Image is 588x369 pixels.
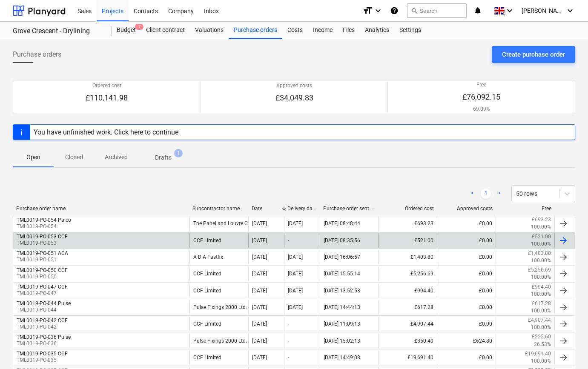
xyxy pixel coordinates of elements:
a: Valuations [190,22,229,39]
p: 100.00% [531,358,551,365]
div: - [288,321,289,327]
div: £0.00 [437,216,496,231]
div: [DATE] 14:49:08 [324,355,360,360]
button: Create purchase order [492,46,575,63]
a: Previous page [467,189,477,199]
div: £994.40 [378,283,437,298]
div: CCF Limited [189,266,248,281]
div: £0.00 [437,250,496,264]
p: TML0019-PO-051 [17,256,68,263]
div: [DATE] [252,220,267,226]
div: £4,907.44 [378,317,437,331]
div: TML0019-PO-051 ADA [17,250,68,256]
button: Search [407,3,467,18]
p: 100.00% [531,324,551,331]
div: [DATE] 14:44:13 [324,304,360,310]
p: £1,403.80 [528,250,551,257]
div: £693.23 [378,216,437,231]
p: Archived [105,153,128,162]
div: [DATE] 08:35:56 [324,237,360,243]
p: TML0019-PO-044 [17,306,71,314]
div: TML0019-PO-036 Pulse [17,334,71,340]
div: TML0019-PO-053 CCF [17,234,68,240]
div: Free [499,206,551,212]
div: Subcontractor name [192,206,244,212]
div: Purchase order name [16,206,186,212]
div: TML0019-PO-054 Palco [17,217,71,223]
div: £617.28 [378,300,437,315]
div: [DATE] 13:52:53 [324,288,360,294]
p: Ordered cost [86,82,128,89]
iframe: Chat Widget [545,328,588,369]
p: £76,092.15 [462,92,500,102]
p: £19,691.40 [525,350,551,358]
div: A D A Fastfix [189,250,248,264]
i: notifications [473,6,482,16]
div: [DATE] 16:06:57 [324,254,360,260]
div: You have unfinished work. Click here to continue [34,128,178,136]
p: TML0019-PO-042 [17,323,68,331]
p: £521.00 [532,233,551,240]
p: 100.00% [531,240,551,248]
a: Costs [282,22,308,39]
div: CCF Limited [189,233,248,248]
div: CCF Limited [189,283,248,298]
div: [DATE] [288,220,303,226]
div: TML0019-PO-047 CCF [17,284,68,290]
i: keyboard_arrow_down [565,6,575,16]
div: £0.00 [437,350,496,365]
div: [DATE] 11:09:13 [324,321,360,327]
i: format_size [363,6,373,16]
div: [DATE] [252,304,267,310]
div: CCF Limited [189,350,248,365]
div: £19,691.40 [378,350,437,365]
p: £110,141.98 [86,93,128,103]
div: £0.00 [437,233,496,248]
div: [DATE] [252,338,267,344]
div: Create purchase order [502,49,565,60]
p: £5,256.69 [528,266,551,274]
div: [DATE] [252,288,267,294]
p: £225.60 [532,333,551,340]
div: [DATE] [252,254,267,260]
p: 69.09% [462,106,500,113]
a: Analytics [360,22,394,39]
p: 100.00% [531,274,551,281]
span: 1 [174,149,183,157]
a: Client contract [141,22,190,39]
p: 100.00% [531,291,551,298]
a: Purchase orders [229,22,282,39]
div: [DATE] [288,271,303,277]
p: £617.28 [532,300,551,307]
div: TML0019-PO-035 CCF [17,351,68,357]
div: [DATE] 15:55:14 [324,271,360,277]
div: [DATE] [252,237,267,243]
p: 100.00% [531,307,551,315]
span: search [411,7,418,14]
div: Approved costs [441,206,493,212]
span: 7 [135,24,143,30]
div: Ordered cost [382,206,434,212]
div: £0.00 [437,317,496,331]
a: Settings [394,22,426,39]
i: keyboard_arrow_down [373,6,383,16]
div: [DATE] [288,304,303,310]
div: Pulse Fixings 2000 Ltd. [189,300,248,315]
p: Free [462,81,500,89]
div: Budget [112,22,141,39]
p: £693.23 [532,216,551,223]
div: [DATE] 08:48:44 [324,220,360,226]
div: Files [338,22,360,39]
div: TML0019-PO-044 Pulse [17,300,71,306]
a: Next page [494,189,505,199]
p: 26.53% [534,341,551,348]
i: Knowledge base [390,6,399,16]
a: Budget7 [112,22,141,39]
p: TML0019-PO-036 [17,340,71,347]
div: £5,256.69 [378,266,437,281]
